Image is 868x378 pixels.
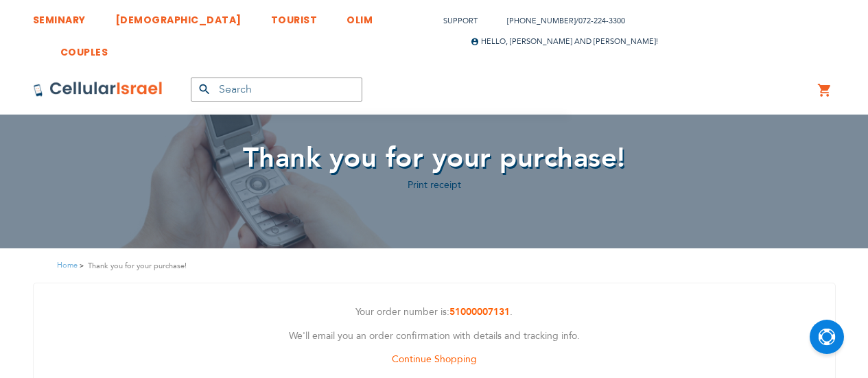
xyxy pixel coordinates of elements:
[493,11,625,31] li: /
[449,305,510,318] a: 51000007131
[443,16,478,26] a: Support
[115,3,242,29] a: [DEMOGRAPHIC_DATA]
[578,16,625,26] a: 072-224-3300
[57,260,78,270] a: Home
[507,16,576,26] a: [PHONE_NUMBER]
[408,178,461,191] a: Print receipt
[471,36,658,47] span: Hello, [PERSON_NAME] and [PERSON_NAME]!
[88,259,187,272] strong: Thank you for your purchase!
[191,78,362,102] input: Search
[44,328,825,345] p: We'll email you an order confirmation with details and tracking info.
[60,36,108,61] a: COUPLES
[44,304,825,321] p: Your order number is: .
[243,139,626,177] span: Thank you for your purchase!
[33,81,163,97] img: Cellular Israel Logo
[347,3,373,29] a: OLIM
[392,353,477,366] a: Continue Shopping
[271,3,318,29] a: TOURIST
[33,3,86,29] a: SEMINARY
